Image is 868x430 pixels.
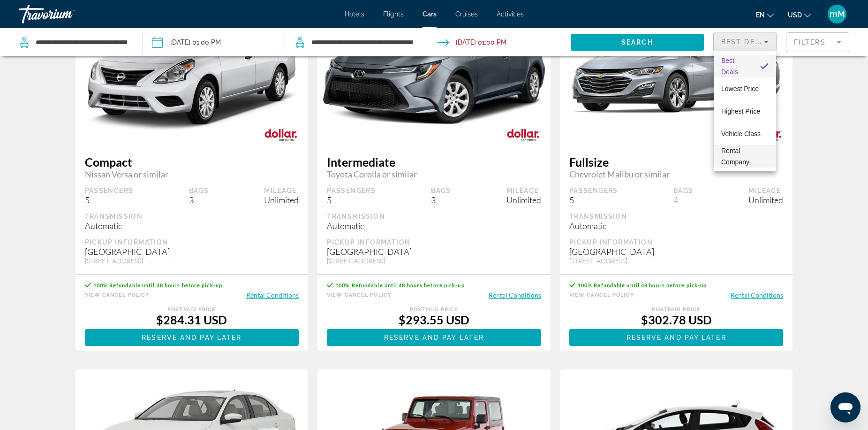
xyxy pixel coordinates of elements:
[721,147,749,166] span: Rental Company
[721,57,738,76] span: Best Deals
[721,85,759,92] span: Lowest Price
[830,392,860,422] iframe: Button to launch messaging window
[714,51,776,171] div: Sort by
[721,130,761,138] span: Vehicle Class
[721,107,760,115] span: Highest Price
